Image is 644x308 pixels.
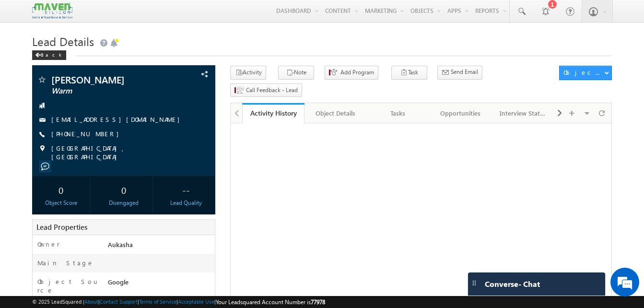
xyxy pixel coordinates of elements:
label: Owner [37,240,60,249]
span: Your Leadsquared Account Number is [216,298,325,306]
div: 0 [97,181,150,199]
a: Acceptable Use [178,298,214,305]
a: Terms of Service [139,298,176,305]
div: Google [105,277,215,291]
span: © 2025 LeadSquared | | | | | [32,297,325,307]
span: Call Feedback - Lead [246,86,298,95]
div: Tasks [375,107,421,119]
span: [PERSON_NAME] [51,75,164,84]
a: About [84,298,98,305]
button: Activity [230,66,266,80]
button: Task [391,66,427,80]
img: Custom Logo [32,2,72,19]
button: Object Actions [559,66,612,80]
a: Interview Status [492,103,554,123]
button: Call Feedback - Lead [230,83,302,97]
span: Warm [51,86,164,96]
a: [EMAIL_ADDRESS][DOMAIN_NAME] [51,115,185,123]
div: Interview Status [500,107,546,119]
div: 0 [35,181,87,199]
span: Converse - Chat [485,280,540,288]
button: Send Email [437,66,482,80]
div: -- [160,181,212,199]
a: Tasks [367,103,430,123]
img: carter-drag [470,279,478,287]
div: Object Actions [563,68,604,77]
div: Object Score [35,199,87,207]
span: Aukasha [108,240,133,249]
span: Add Program [340,68,374,77]
label: Main Stage [37,259,94,267]
a: Contact Support [100,298,138,305]
a: Opportunities [430,103,492,123]
a: Back [32,50,71,58]
div: Back [32,50,66,60]
div: Opportunities [437,107,483,119]
span: 77978 [311,298,325,306]
div: Activity History [249,108,297,118]
label: Object Source [37,277,99,295]
button: Note [278,66,314,80]
span: [PHONE_NUMBER] [51,130,124,139]
div: Object Details [312,107,358,119]
span: Send Email [451,68,478,76]
div: Lead Quality [160,199,212,207]
button: Add Program [325,66,378,80]
span: [GEOGRAPHIC_DATA], [GEOGRAPHIC_DATA] [51,144,199,161]
span: Lead Details [32,34,94,49]
a: Activity History [242,103,304,123]
div: Disengaged [97,199,150,207]
a: Object Details [304,103,367,123]
span: Lead Properties [36,222,87,232]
